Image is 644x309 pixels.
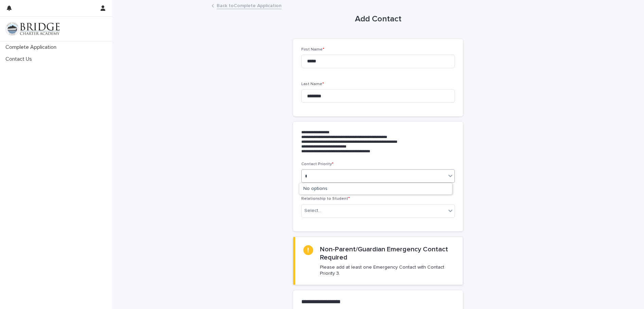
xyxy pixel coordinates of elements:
p: Please add at least one Emergency Contact with Contact Priority 3. [320,264,454,276]
h2: Non-Parent/Guardian Emergency Contact Required [320,245,454,262]
p: Complete Application [3,44,62,51]
p: Contact Us [3,56,37,62]
span: Last Name [301,82,324,86]
a: Back toComplete Application [217,1,282,9]
img: V1C1m3IdTEidaUdm9Hs0 [5,22,60,36]
span: Relationship to Student [301,197,350,201]
span: First Name [301,47,324,52]
h1: Add Contact [293,14,463,24]
div: No options [299,183,452,194]
div: Select... [304,207,321,214]
span: Contact Priority [301,162,334,166]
